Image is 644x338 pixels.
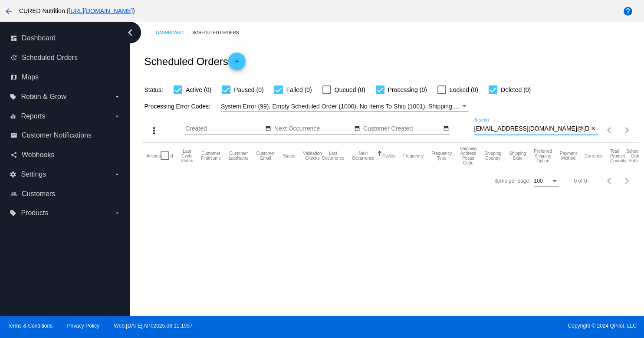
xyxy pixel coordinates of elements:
[303,143,322,169] mat-header-cell: Validation Checks
[618,172,636,190] button: Next page
[232,58,242,69] mat-icon: add
[443,125,449,132] mat-icon: date_range
[192,26,246,39] a: Scheduled Orders
[484,151,501,161] button: Change sorting for ShippingCountry
[618,121,636,139] button: Next page
[10,128,121,142] a: email Customer Notifications
[69,7,133,14] a: [URL][DOMAIN_NAME]
[22,151,54,159] span: Webhooks
[450,85,478,95] span: Locked (0)
[354,125,360,132] mat-icon: date_range
[22,73,39,81] span: Maps
[534,149,552,163] button: Change sorting for PreferredShippingOption
[149,125,159,136] mat-icon: more_vert
[10,132,17,139] i: email
[144,103,210,110] span: Processing Error Codes:
[610,143,626,169] mat-header-cell: Total Product Quantity
[114,171,121,178] i: arrow_drop_down
[431,151,452,161] button: Change sorting for FrequencyType
[229,151,249,161] button: Change sorting for CustomerLastName
[123,26,137,39] i: chevron_left
[335,85,365,95] span: Queued (0)
[144,86,163,93] span: Status:
[10,31,121,45] a: dashboard Dashboard
[403,153,424,158] button: Change sorting for Frequency
[509,151,526,161] button: Change sorting for ShippingState
[21,209,48,217] span: Products
[22,131,92,139] span: Customer Notifications
[114,210,121,217] i: arrow_drop_down
[181,149,193,163] button: Change sorting for LastProcessingCycleId
[590,125,596,132] mat-icon: close
[21,112,45,120] span: Reports
[322,151,345,161] button: Change sorting for LastOccurrenceUtc
[534,178,559,184] mat-select: Items per page:
[601,172,618,190] button: Previous page
[10,171,16,178] i: settings
[10,35,17,42] i: dashboard
[10,74,17,81] i: map
[10,70,121,84] a: map Maps
[10,148,121,162] a: share Webhooks
[382,153,395,158] button: Change sorting for Cycles
[67,323,100,329] a: Privacy Policy
[221,101,468,112] mat-select: Filter by Processing Error Codes
[388,85,427,95] span: Processing (0)
[585,153,602,158] button: Change sorting for CurrencyIso
[574,178,587,184] div: 0 of 0
[234,85,263,95] span: Paused (0)
[185,125,263,132] input: Created
[186,85,211,95] span: Active (0)
[169,153,173,158] button: Change sorting for Id
[114,113,121,120] i: arrow_drop_down
[10,51,121,65] a: update Scheduled Orders
[22,54,78,62] span: Scheduled Orders
[460,146,476,165] button: Change sorting for ShippingPostcode
[560,151,577,161] button: Change sorting for PaymentMethod.Type
[3,6,14,16] mat-icon: arrow_back
[286,85,312,95] span: Failed (0)
[114,93,121,100] i: arrow_drop_down
[156,26,192,39] a: Dashboard
[146,143,161,169] mat-header-cell: Actions
[10,210,16,217] i: local_offer
[474,125,589,132] input: Search
[21,93,66,101] span: Retain & Grow
[19,7,135,14] span: CURED Nutrition ( )
[274,125,352,132] input: Next Occurrence
[265,125,271,132] mat-icon: date_range
[21,171,46,178] span: Settings
[22,34,56,42] span: Dashboard
[10,151,17,158] i: share
[501,85,531,95] span: Deleted (0)
[256,151,275,161] button: Change sorting for CustomerEmail
[10,113,16,120] i: equalizer
[589,125,598,134] button: Clear
[144,53,245,70] h2: Scheduled Orders
[201,151,221,161] button: Change sorting for CustomerFirstName
[363,125,441,132] input: Customer Created
[623,6,633,16] mat-icon: help
[494,178,530,184] div: Items per page:
[601,121,618,139] button: Previous page
[10,93,16,100] i: local_offer
[534,178,543,184] span: 100
[352,151,375,161] button: Change sorting for NextOccurrenceUtc
[10,190,17,197] i: people_outline
[7,323,53,329] a: Terms & Conditions
[22,190,55,198] span: Customers
[329,323,637,329] span: Copyright © 2024 QPilot, LLC
[10,54,17,61] i: update
[114,323,193,329] a: Web:[DATE] API:2025.08.11.1937
[283,153,295,158] button: Change sorting for Status
[10,187,121,201] a: people_outline Customers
